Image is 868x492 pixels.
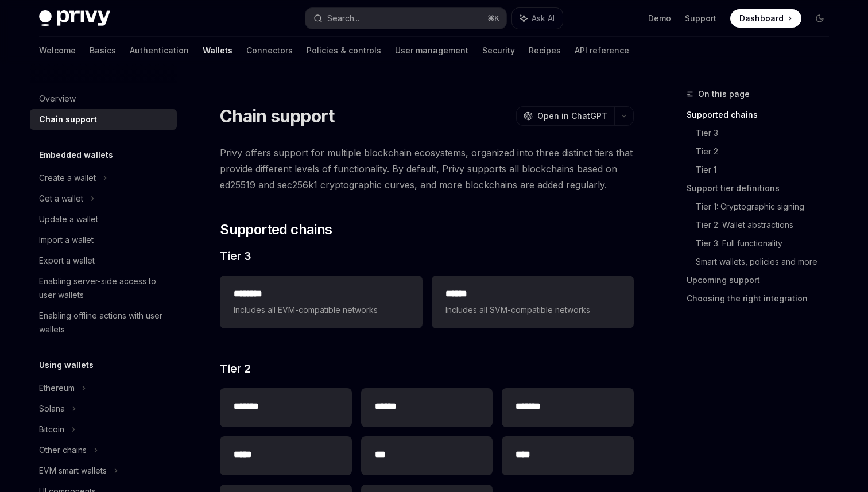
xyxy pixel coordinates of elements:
span: Open in ChatGPT [537,110,607,122]
a: Recipes [529,37,561,64]
div: Chain support [39,113,97,126]
a: Demo [648,13,671,24]
a: Enabling server-side access to user wallets [30,271,177,305]
h5: Embedded wallets [39,148,113,162]
a: Welcome [39,37,76,64]
div: Overview [39,92,76,106]
button: Open in ChatGPT [516,106,614,126]
a: Chain support [30,109,177,130]
span: Dashboard [739,13,784,24]
a: **** *Includes all SVM-compatible networks [432,276,634,328]
span: Tier 3 [220,248,251,264]
a: Tier 3 [696,124,838,142]
a: Policies & controls [307,37,381,64]
div: Solana [39,402,65,416]
a: Dashboard [730,9,801,28]
a: Tier 2 [696,142,838,161]
a: Supported chains [687,106,838,124]
a: Basics [90,37,116,64]
div: Other chains [39,443,87,457]
div: Get a wallet [39,192,83,206]
div: Export a wallet [39,254,95,268]
a: API reference [575,37,629,64]
div: Enabling offline actions with user wallets [39,309,170,336]
a: Choosing the right integration [687,289,838,308]
div: Import a wallet [39,233,94,247]
div: Bitcoin [39,423,64,436]
a: Tier 1 [696,161,838,179]
a: Upcoming support [687,271,838,289]
div: Create a wallet [39,171,96,185]
h5: Using wallets [39,358,94,372]
a: Support [685,13,716,24]
div: Enabling server-side access to user wallets [39,274,170,302]
span: Includes all EVM-compatible networks [234,303,408,317]
span: Supported chains [220,220,332,239]
button: Ask AI [512,8,563,29]
a: Support tier definitions [687,179,838,197]
div: Search... [327,11,359,25]
a: Connectors [246,37,293,64]
a: Tier 1: Cryptographic signing [696,197,838,216]
a: Import a wallet [30,230,177,250]
span: On this page [698,87,750,101]
a: Smart wallets, policies and more [696,253,838,271]
span: ⌘ K [487,14,499,23]
span: Includes all SVM-compatible networks [445,303,620,317]
a: Overview [30,88,177,109]
div: EVM smart wallets [39,464,107,478]
h1: Chain support [220,106,334,126]
a: Authentication [130,37,189,64]
div: Ethereum [39,381,75,395]
div: Update a wallet [39,212,98,226]
a: Wallets [203,37,232,64]
a: Tier 3: Full functionality [696,234,838,253]
a: Update a wallet [30,209,177,230]
span: Privy offers support for multiple blockchain ecosystems, organized into three distinct tiers that... [220,145,634,193]
button: Search...⌘K [305,8,506,29]
a: **** ***Includes all EVM-compatible networks [220,276,422,328]
a: Export a wallet [30,250,177,271]
a: Tier 2: Wallet abstractions [696,216,838,234]
img: dark logo [39,10,110,26]
a: User management [395,37,468,64]
span: Ask AI [532,13,555,24]
span: Tier 2 [220,361,250,377]
a: Security [482,37,515,64]
button: Toggle dark mode [811,9,829,28]
a: Enabling offline actions with user wallets [30,305,177,340]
